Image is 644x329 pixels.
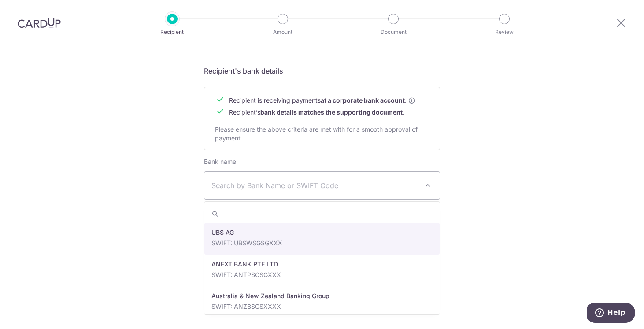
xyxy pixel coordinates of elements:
span: Help [20,6,38,14]
label: Bank name [204,157,236,166]
iframe: Opens a widget where you can find more information [587,303,635,325]
p: SWIFT: ANZBSGSXXXX [211,302,433,311]
span: Recipient is receiving payments . [229,96,415,105]
p: Document [361,28,426,37]
p: SWIFT: ANTPSGSGXXX [211,270,433,279]
b: bank details matches the supporting document [260,108,403,116]
p: Amount [250,28,315,37]
span: Recipient’s . [229,108,404,116]
p: Review [472,28,537,37]
p: UBS AG [211,228,433,237]
p: Australia & New Zealand Banking Group [211,292,433,300]
p: ANEXT BANK PTE LTD [211,260,433,269]
img: CardUp [18,18,61,28]
span: Search by Bank Name or SWIFT Code [211,180,418,191]
h5: Recipient's bank details [204,66,440,76]
p: Recipient [140,28,205,37]
span: Please ensure the above criteria are met with for a smooth approval of payment. [215,126,418,142]
p: SWIFT: UBSWSGSGXXX [211,239,433,248]
b: at a corporate bank account [321,96,405,105]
